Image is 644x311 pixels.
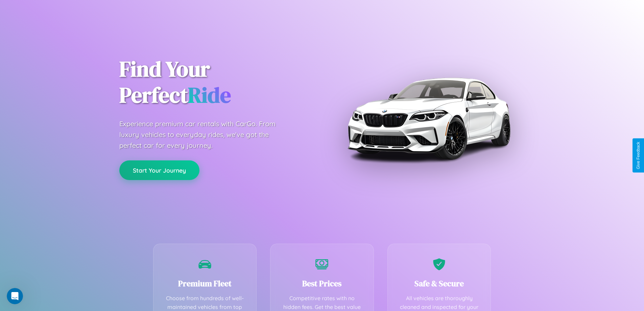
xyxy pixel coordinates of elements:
h3: Premium Fleet [164,278,246,289]
div: Give Feedback [636,142,641,169]
h3: Safe & Secure [398,278,481,289]
p: Experience premium car rentals with CarGo. From luxury vehicles to everyday rides, we've got the ... [119,118,288,151]
iframe: Intercom live chat [7,288,23,304]
span: Ride [188,80,231,110]
img: Premium BMW car rental vehicle [344,34,513,203]
h3: Best Prices [281,278,363,289]
h1: Find Your Perfect [119,56,312,108]
button: Start Your Journey [119,160,199,180]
